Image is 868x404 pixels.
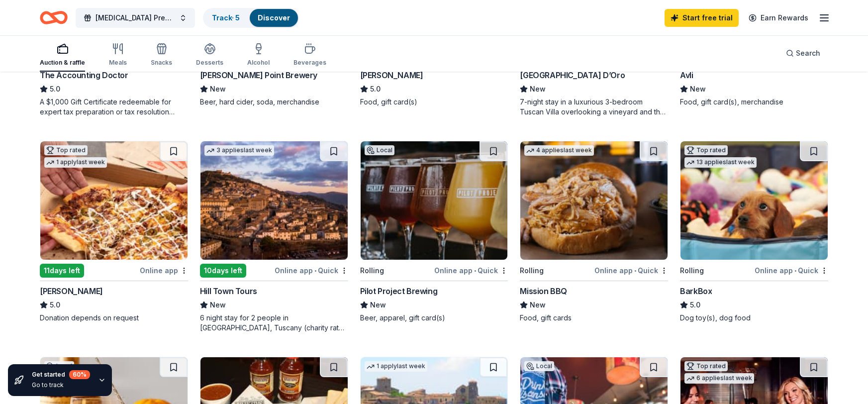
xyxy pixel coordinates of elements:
[275,264,348,277] div: Online app Quick
[151,59,172,67] div: Snacks
[680,141,828,260] img: Image for BarkBox
[50,299,60,311] span: 5.0
[520,313,668,323] div: Food, gift cards
[151,39,172,72] button: Snacks
[524,145,594,156] div: 4 applies last week
[520,97,668,117] div: 7-night stay in a luxurious 3-bedroom Tuscan Villa overlooking a vineyard and the ancient walled ...
[200,141,348,333] a: Image for Hill Town Tours 3 applieslast week10days leftOnline app•QuickHill Town ToursNew6 night ...
[360,141,508,323] a: Image for Pilot Project BrewingLocalRollingOnline app•QuickPilot Project BrewingNewBeer, apparel,...
[360,285,438,297] div: Pilot Project Brewing
[293,59,326,67] div: Beverages
[680,265,704,277] div: Rolling
[665,9,739,27] a: Start free trial
[680,97,828,107] div: Food, gift card(s), merchandise
[680,69,693,81] div: Avli
[684,157,757,168] div: 13 applies last week
[360,313,508,323] div: Beer, apparel, gift card(s)
[203,8,299,28] button: Track· 5Discover
[634,267,636,275] span: •
[40,264,84,278] div: 11 days left
[50,83,60,95] span: 5.0
[196,59,223,67] div: Desserts
[69,370,90,379] div: 60 %
[370,299,386,311] span: New
[365,361,427,372] div: 1 apply last week
[44,157,107,168] div: 1 apply last week
[40,97,188,117] div: A $1,000 Gift Certificate redeemable for expert tax preparation or tax resolution services—recipi...
[530,299,546,311] span: New
[258,13,290,22] a: Discover
[109,59,127,67] div: Meals
[40,141,188,260] img: Image for Casey's
[684,361,728,371] div: Top rated
[690,299,700,311] span: 5.0
[360,69,423,81] div: [PERSON_NAME]
[200,141,348,260] img: Image for Hill Town Tours
[196,39,223,72] button: Desserts
[76,8,195,28] button: [MEDICAL_DATA] Prevention Benefit for [PERSON_NAME]
[40,59,85,67] div: Auction & raffle
[32,370,90,379] div: Get started
[200,285,257,297] div: Hill Town Tours
[520,141,668,260] img: Image for Mission BBQ
[32,381,90,389] div: Go to track
[530,83,546,95] span: New
[690,83,706,95] span: New
[200,313,348,333] div: 6 night stay for 2 people in [GEOGRAPHIC_DATA], Tuscany (charity rate is $1380; retails at $2200;...
[778,43,828,63] button: Search
[796,47,820,59] span: Search
[434,264,508,277] div: Online app Quick
[474,267,476,275] span: •
[96,12,175,24] span: [MEDICAL_DATA] Prevention Benefit for [PERSON_NAME]
[680,313,828,323] div: Dog toy(s), dog food
[40,141,188,323] a: Image for Casey'sTop rated1 applylast week11days leftOnline app[PERSON_NAME]5.0Donation depends o...
[200,69,317,81] div: [PERSON_NAME] Point Brewery
[109,39,127,72] button: Meals
[524,361,554,371] div: Local
[684,373,754,384] div: 6 applies last week
[520,141,668,323] a: Image for Mission BBQ4 applieslast weekRollingOnline app•QuickMission BBQNewFood, gift cards
[360,97,508,107] div: Food, gift card(s)
[210,299,226,311] span: New
[743,9,814,27] a: Earn Rewards
[520,69,625,81] div: [GEOGRAPHIC_DATA] D’Oro
[40,313,188,323] div: Donation depends on request
[361,141,508,260] img: Image for Pilot Project Brewing
[594,264,668,277] div: Online app Quick
[140,264,188,277] div: Online app
[360,265,384,277] div: Rolling
[40,285,103,297] div: [PERSON_NAME]
[755,264,828,277] div: Online app Quick
[212,13,240,22] a: Track· 5
[40,6,68,29] a: Home
[210,83,226,95] span: New
[44,145,88,155] div: Top rated
[200,264,246,278] div: 10 days left
[204,145,274,156] div: 3 applies last week
[200,97,348,107] div: Beer, hard cider, soda, merchandise
[40,39,85,72] button: Auction & raffle
[314,267,316,275] span: •
[247,59,270,67] div: Alcohol
[520,285,567,297] div: Mission BBQ
[684,145,728,155] div: Top rated
[247,39,270,72] button: Alcohol
[370,83,381,95] span: 5.0
[293,39,326,72] button: Beverages
[680,285,712,297] div: BarkBox
[365,145,394,155] div: Local
[520,265,544,277] div: Rolling
[680,141,828,323] a: Image for BarkBoxTop rated13 applieslast weekRollingOnline app•QuickBarkBox5.0Dog toy(s), dog food
[40,69,128,81] div: The Accounting Doctor
[794,267,796,275] span: •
